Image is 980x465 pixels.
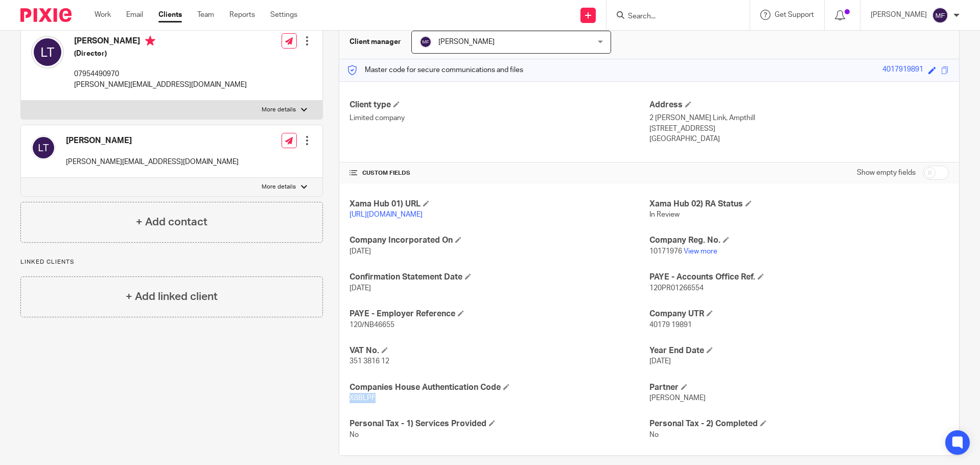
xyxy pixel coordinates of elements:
h4: Address [649,100,949,110]
h4: CUSTOM FIELDS [349,169,649,177]
p: More details [262,106,296,114]
span: [DATE] [349,285,371,292]
p: Master code for secure communications and files [347,65,523,75]
span: 40179 19891 [649,321,692,329]
h4: + Add linked client [126,289,218,305]
a: Email [126,10,143,20]
h4: Xama Hub 01) URL [349,199,649,210]
h4: Year End Date [649,345,949,356]
a: Work [95,10,111,20]
img: svg%3E [419,36,432,48]
img: svg%3E [932,7,948,24]
span: X8BLPF [349,394,376,402]
h5: (Director) [74,49,247,59]
span: No [649,431,659,438]
h4: PAYE - Accounts Office Ref. [649,272,949,283]
h4: Confirmation Statement Date [349,272,649,283]
p: 07954490970 [74,69,247,79]
h4: Company Reg. No. [649,235,949,246]
a: Team [197,10,214,20]
h4: Company UTR [649,309,949,319]
p: [PERSON_NAME][EMAIL_ADDRESS][DOMAIN_NAME] [66,157,239,167]
span: Get Support [775,11,814,18]
h4: + Add contact [136,214,207,230]
span: 10171976 [649,248,682,255]
span: [DATE] [649,358,671,365]
h4: Xama Hub 02) RA Status [649,199,949,210]
h4: [PERSON_NAME] [74,36,247,49]
p: 2 [PERSON_NAME] Link, Ampthill [649,113,949,123]
p: [PERSON_NAME][EMAIL_ADDRESS][DOMAIN_NAME] [74,80,247,90]
span: [DATE] [349,248,371,255]
a: View more [684,248,717,255]
a: [URL][DOMAIN_NAME] [349,211,423,218]
h4: Personal Tax - 1) Services Provided [349,418,649,429]
div: 4017919891 [882,64,923,76]
a: Clients [158,10,182,20]
h4: VAT No. [349,345,649,356]
img: svg%3E [31,135,56,160]
span: [PERSON_NAME] [438,38,495,45]
h4: PAYE - Employer Reference [349,309,649,319]
a: Settings [270,10,297,20]
span: 120/NB46655 [349,321,394,329]
span: 351 3816 12 [349,358,389,365]
input: Search [627,12,719,21]
img: svg%3E [31,36,64,68]
span: [PERSON_NAME] [649,394,706,402]
h4: [PERSON_NAME] [66,135,239,146]
label: Show empty fields [857,168,916,178]
span: 120PR01266554 [649,285,704,292]
p: [PERSON_NAME] [871,10,927,20]
p: More details [262,183,296,191]
h4: Companies House Authentication Code [349,382,649,393]
span: No [349,431,359,438]
p: Limited company [349,113,649,123]
h4: Company Incorporated On [349,235,649,246]
img: Pixie [20,8,72,22]
p: [GEOGRAPHIC_DATA] [649,134,949,144]
p: Linked clients [20,258,323,266]
a: Reports [229,10,255,20]
p: [STREET_ADDRESS] [649,124,949,134]
span: In Review [649,211,680,218]
h3: Client manager [349,37,401,47]
h4: Partner [649,382,949,393]
h4: Personal Tax - 2) Completed [649,418,949,429]
i: Primary [145,36,155,46]
h4: Client type [349,100,649,110]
